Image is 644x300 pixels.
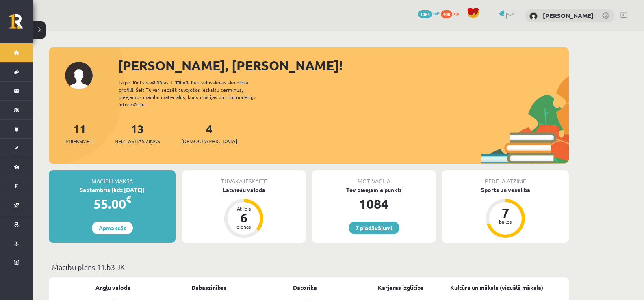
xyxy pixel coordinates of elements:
div: Latviešu valoda [182,186,306,194]
span: Priekšmeti [65,137,93,145]
p: Mācību plāns 11.b3 JK [52,261,566,272]
a: Latviešu valoda Atlicis 6 dienas [182,186,306,239]
a: 11Priekšmeti [65,121,93,145]
div: balles [493,219,518,224]
a: Rīgas 1. Tālmācības vidusskola [9,14,33,35]
div: 6 [232,211,256,224]
div: Pēdējā atzīme [442,170,569,186]
span: 1084 [418,10,432,18]
div: dienas [232,224,256,229]
span: [DEMOGRAPHIC_DATA] [181,137,237,145]
a: Kultūra un māksla (vizuālā māksla) [450,283,543,292]
a: Apmaksāt [92,222,133,234]
div: Septembris (līdz [DATE]) [49,186,176,194]
a: 4[DEMOGRAPHIC_DATA] [181,121,237,145]
div: Sports un veselība [442,186,569,194]
span: mP [433,10,440,17]
div: Motivācija [312,170,436,186]
a: Karjeras izglītība [378,283,424,292]
div: Mācību maksa [49,170,176,186]
span: xp [453,10,459,17]
a: Dabaszinības [191,283,227,292]
a: Angļu valoda [95,283,130,292]
div: 55.00 [49,194,176,214]
a: 1084 mP [418,10,440,17]
span: € [126,193,131,205]
div: [PERSON_NAME], [PERSON_NAME]! [118,56,569,75]
div: Tuvākā ieskaite [182,170,306,186]
div: Laipni lūgts savā Rīgas 1. Tālmācības vidusskolas skolnieka profilā. Šeit Tu vari redzēt tuvojošo... [119,79,271,108]
span: 300 [441,10,452,18]
img: Reinārs Veikšs [529,12,538,20]
div: Tev pieejamie punkti [312,186,436,194]
span: Neizlasītās ziņas [115,137,160,145]
a: [PERSON_NAME] [543,11,594,19]
a: 300 xp [441,10,463,17]
a: Sports un veselība 7 balles [442,186,569,239]
div: 7 [493,206,518,219]
a: Datorika [293,283,317,292]
a: 13Neizlasītās ziņas [115,121,160,145]
div: 1084 [312,194,436,214]
div: Atlicis [232,206,256,211]
a: 7 piedāvājumi [349,222,399,234]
